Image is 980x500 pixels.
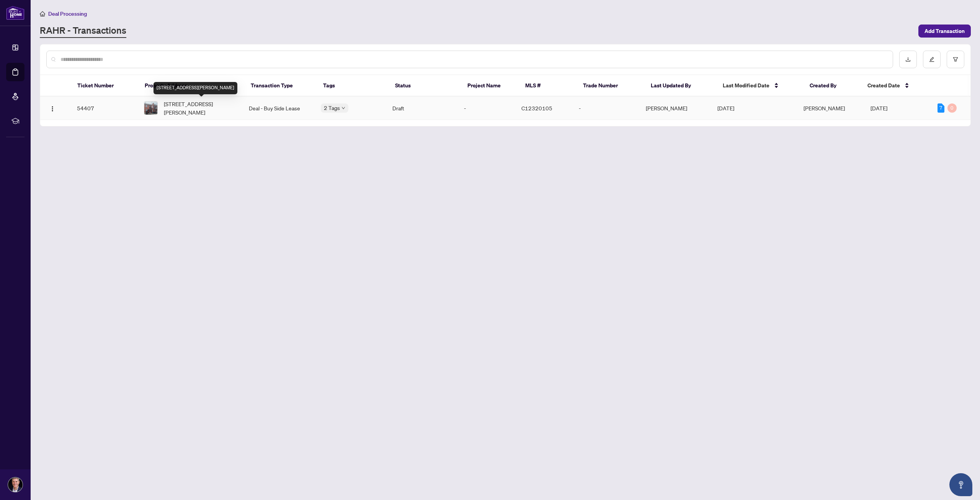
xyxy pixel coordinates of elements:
th: MLS # [519,75,577,97]
th: Created Date [861,75,929,97]
th: Ticket Number [71,75,139,97]
th: Last Modified Date [717,75,804,97]
span: [STREET_ADDRESS][PERSON_NAME] [164,100,237,116]
button: Logo [46,102,59,114]
span: edit [929,57,934,62]
span: download [905,57,911,62]
button: filter [947,51,964,68]
td: 54407 [71,97,138,120]
span: C12320105 [521,105,552,111]
span: [DATE] [717,105,734,111]
td: Deal - Buy Side Lease [243,97,314,120]
img: logo [6,6,24,20]
th: Property Address [139,75,245,97]
th: Tags [317,75,389,97]
td: [PERSON_NAME] [640,97,711,120]
th: Created By [804,75,861,97]
button: Add Transaction [918,25,971,38]
button: Open asap [949,473,972,496]
span: Last Modified Date [723,81,769,90]
span: Deal Processing [48,10,87,17]
span: filter [953,57,958,62]
button: download [899,51,917,68]
th: Trade Number [577,75,644,97]
span: Created Date [867,81,900,90]
td: - [458,97,515,120]
th: Status [389,75,461,97]
span: [DATE] [871,105,887,111]
span: [PERSON_NAME] [804,105,845,111]
th: Last Updated By [645,75,717,97]
td: Draft [386,97,458,120]
div: 0 [947,103,957,113]
div: 7 [938,103,944,113]
div: [STREET_ADDRESS][PERSON_NAME] [154,82,237,94]
td: - [573,97,640,120]
span: Add Transaction [924,25,965,37]
span: down [341,106,345,110]
span: home [40,11,45,16]
img: Profile Icon [8,477,23,492]
th: Transaction Type [245,75,317,97]
img: Logo [49,106,56,112]
a: RAHR - Transactions [40,24,126,38]
img: thumbnail-img [144,102,157,115]
th: Project Name [461,75,519,97]
button: edit [923,51,941,68]
span: 2 Tags [324,103,340,112]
